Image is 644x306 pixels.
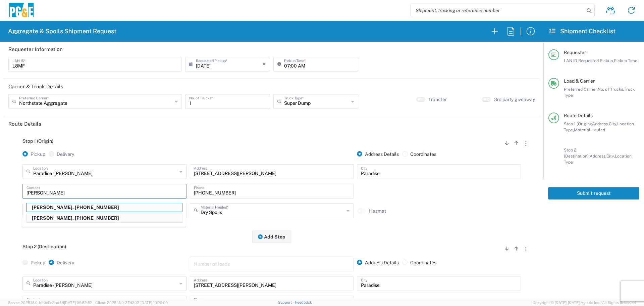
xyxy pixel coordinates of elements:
[8,83,63,90] h2: Carrier & Truck Details
[564,147,590,159] span: Stop 2 (Destination):
[252,230,291,243] button: Add Stop
[548,187,639,200] button: Submit request
[64,301,92,305] span: [DATE] 09:52:52
[428,96,447,102] label: Transfer
[533,300,636,306] span: Copyright © [DATE]-[DATE] Agistix Inc., All Rights Reserved
[578,58,614,63] span: Requested Pickup,
[564,113,593,118] span: Route Details
[27,214,182,222] p: David Preciado, 530-383-0336
[27,203,182,212] p: David McGregor, 530-526-8407
[609,121,617,126] span: City,
[614,58,637,63] span: Pickup Time
[590,154,606,159] span: Address,
[402,151,436,157] label: Coordinates
[8,27,116,35] h2: Aggregate & Spoils Shipment Request
[262,59,266,70] i: ×
[494,96,535,102] label: 3rd party giveaway
[564,121,592,126] span: Stop 1 (Origin):
[564,50,586,55] span: Requester
[22,138,53,144] span: Stop 1 (Origin)
[8,121,41,127] h2: Route Details
[8,301,92,305] span: Server: 2025.18.0-bb0e0c2bd68
[8,46,63,53] h2: Requester Information
[402,260,436,266] label: Coordinates
[141,301,168,305] span: [DATE] 10:20:09
[564,78,595,84] span: Load & Carrier
[598,87,624,92] span: No. of Trucks,
[411,4,584,17] input: Shipment, tracking or reference number
[606,154,615,159] span: City,
[564,58,578,63] span: LAN ID,
[357,151,399,157] label: Address Details
[295,300,312,304] a: Feedback
[278,300,295,304] a: Support
[369,208,386,214] label: Hazmat
[592,121,609,126] span: Address,
[549,27,615,35] h2: Shipment Checklist
[95,301,168,305] span: Client: 2025.18.0-27d3021
[574,127,605,132] span: Material Hauled
[564,87,598,92] span: Preferred Carrier,
[22,244,66,249] span: Stop 2 (Destination)
[357,260,399,266] label: Address Details
[8,3,35,18] img: pge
